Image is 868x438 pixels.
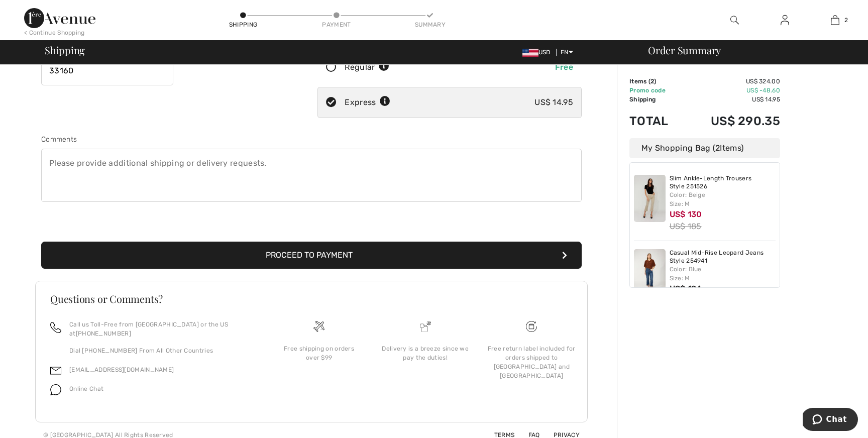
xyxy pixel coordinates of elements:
button: Proceed to Payment [41,242,582,269]
div: Color: Blue Size: M [670,265,776,283]
a: [EMAIL_ADDRESS][DOMAIN_NAME] [69,366,174,373]
td: US$ 290.35 [684,104,780,138]
div: Payment [321,20,352,29]
div: Shipping [228,20,258,29]
td: Items ( ) [629,77,684,86]
div: Order Summary [636,45,862,55]
div: Express [345,96,390,108]
img: chat [50,384,61,395]
div: US$ 14.95 [534,96,573,108]
span: 2 [715,143,720,153]
td: Shipping [629,95,684,104]
span: US$ 194 [670,284,702,293]
div: Regular [345,61,389,73]
div: My Shopping Bag ( Items) [629,138,780,158]
s: US$ 185 [670,222,702,231]
div: < Continue Shopping [24,28,85,37]
td: Total [629,104,684,138]
img: Slim Ankle-Length Trousers Style 251526 [634,175,666,222]
iframe: Opens a widget where you can chat to one of our agents [803,408,858,433]
td: US$ -48.60 [684,86,780,95]
div: Color: Beige Size: M [670,190,776,208]
img: search the website [730,14,739,26]
img: US Dollar [522,49,538,57]
div: Free return label included for orders shipped to [GEOGRAPHIC_DATA] and [GEOGRAPHIC_DATA] [486,344,577,380]
span: Shipping [45,45,85,55]
img: Casual Mid-Rise Leopard Jeans Style 254941 [634,249,666,296]
div: Free shipping on orders over $99 [274,344,364,362]
input: Zip/Postal Code [41,55,173,85]
img: Free shipping on orders over $99 [313,321,324,332]
td: US$ 14.95 [684,95,780,104]
span: 2 [844,16,848,25]
span: US$ 130 [670,209,702,219]
a: Casual Mid-Rise Leopard Jeans Style 254941 [670,249,776,265]
span: USD [522,49,555,56]
span: Online Chat [69,385,103,392]
div: Delivery is a breeze since we pay the duties! [380,344,471,362]
a: Sign In [773,14,797,27]
img: 1ère Avenue [24,8,95,28]
p: Dial [PHONE_NUMBER] From All Other Countries [69,346,254,355]
a: [PHONE_NUMBER] [76,330,131,337]
span: Free [555,62,573,72]
div: Comments [41,134,582,145]
img: My Bag [831,14,839,26]
span: 2 [650,78,654,85]
td: US$ 324.00 [684,77,780,86]
img: My Info [781,14,789,26]
img: email [50,365,61,376]
span: EN [561,49,573,56]
a: Slim Ankle-Length Trousers Style 251526 [670,175,776,190]
img: Free shipping on orders over $99 [526,321,537,332]
img: Delivery is a breeze since we pay the duties! [420,321,431,332]
p: Call us Toll-Free from [GEOGRAPHIC_DATA] or the US at [69,320,254,338]
h3: Questions or Comments? [50,294,573,304]
div: Summary [415,20,445,29]
img: call [50,322,61,333]
a: 2 [810,14,859,26]
td: Promo code [629,86,684,95]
